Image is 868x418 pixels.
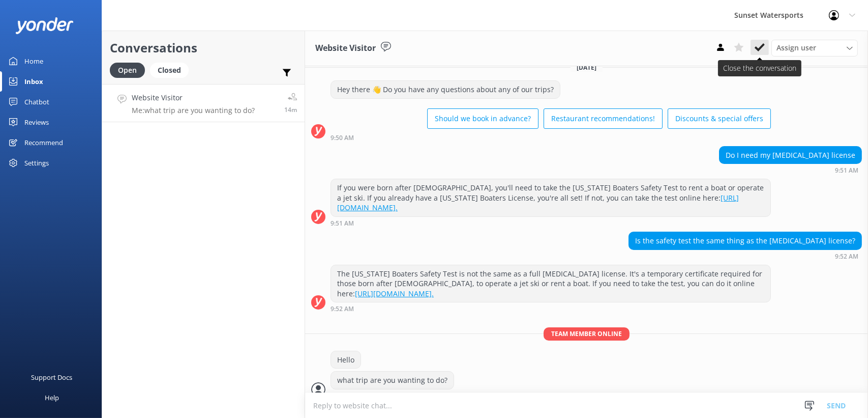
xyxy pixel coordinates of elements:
[628,253,862,260] div: Sep 06 2025 08:52am (UTC -05:00) America/Cancun
[150,63,189,78] div: Closed
[331,134,771,141] div: Sep 06 2025 08:50am (UTC -05:00) America/Cancun
[331,265,770,302] div: The [US_STATE] Boaters Safety Test is not the same as a full [MEDICAL_DATA] license. It's a tempo...
[331,306,354,312] strong: 9:52 AM
[102,84,305,122] a: Website VisitorMe:what trip are you wanting to do?14m
[24,92,49,112] div: Chatbot
[544,327,630,340] span: Team member online
[337,193,739,213] a: [URL][DOMAIN_NAME].
[24,71,43,92] div: Inbox
[132,92,255,103] h4: Website Visitor
[720,147,861,164] div: Do I need my [MEDICAL_DATA] license
[835,254,858,260] strong: 9:52 AM
[331,219,771,227] div: Sep 06 2025 08:51am (UTC -05:00) America/Cancun
[719,166,862,174] div: Sep 06 2025 08:51am (UTC -05:00) America/Cancun
[315,42,376,55] h3: Website Visitor
[24,51,43,71] div: Home
[110,64,150,75] a: Open
[24,112,49,132] div: Reviews
[331,220,354,227] strong: 9:51 AM
[544,108,663,129] button: Restaurant recommendations!
[15,17,74,34] img: yonder-white-logo.png
[571,63,603,72] span: [DATE]
[24,153,49,173] div: Settings
[45,387,59,408] div: Help
[132,106,255,115] p: Me: what trip are you wanting to do?
[331,372,454,389] div: what trip are you wanting to do?
[331,135,354,141] strong: 9:50 AM
[32,367,73,387] div: Support Docs
[355,289,434,298] a: [URL][DOMAIN_NAME].
[150,64,194,75] a: Closed
[771,40,858,56] div: Assign User
[668,108,771,129] button: Discounts & special offers
[835,168,858,174] strong: 9:51 AM
[776,42,816,53] span: Assign user
[110,38,297,58] h2: Conversations
[284,105,297,114] span: Sep 06 2025 09:04am (UTC -05:00) America/Cancun
[331,305,771,312] div: Sep 06 2025 08:52am (UTC -05:00) America/Cancun
[331,81,560,98] div: Hey there 👋 Do you have any questions about any of our trips?
[331,351,361,369] div: Hello
[331,392,482,399] div: Sep 06 2025 09:04am (UTC -05:00) America/Cancun
[110,63,145,78] div: Open
[331,179,770,216] div: If you were born after [DEMOGRAPHIC_DATA], you'll need to take the [US_STATE] Boaters Safety Test...
[427,108,538,129] button: Should we book in advance?
[24,132,63,153] div: Recommend
[629,232,861,249] div: Is the safety test the same thing as the [MEDICAL_DATA] license?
